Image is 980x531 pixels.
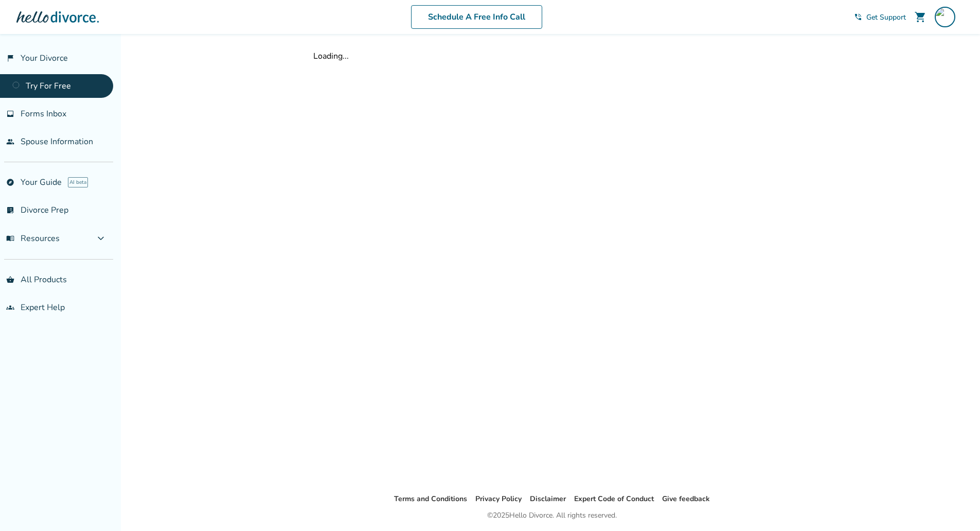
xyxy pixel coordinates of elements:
[6,233,60,244] span: Resources
[854,12,906,22] a: phone_in_talkGet Support
[411,5,542,29] a: Schedule A Free Info Call
[313,50,791,62] div: Loading...
[6,303,14,312] span: groups
[574,494,654,504] a: Expert Code of Conduct
[914,11,926,23] span: shopping_cart
[6,276,14,284] span: shopping_basket
[866,12,906,22] span: Get Support
[6,138,14,146] span: people
[95,232,107,245] span: expand_more
[475,494,522,504] a: Privacy Policy
[854,13,862,21] span: phone_in_talk
[487,509,617,522] div: © 2025 Hello Divorce. All rights reserved.
[6,234,14,243] span: menu_book
[6,206,14,214] span: list_alt_check
[6,110,14,118] span: inbox
[6,178,14,186] span: explore
[6,54,14,62] span: flag_2
[68,177,88,187] span: AI beta
[394,494,467,504] a: Terms and Conditions
[21,108,66,119] span: Forms Inbox
[935,7,955,27] img: jdcarman9@gmail.com
[662,493,710,505] li: Give feedback
[530,493,566,505] li: Disclaimer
